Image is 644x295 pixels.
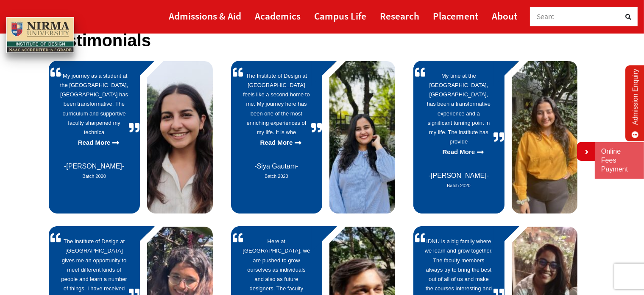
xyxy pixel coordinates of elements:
a: About [492,6,517,25]
a: Online Fees Payment [601,147,638,174]
span: Siya Gautam [254,163,298,170]
a: The Institute of Design at [GEOGRAPHIC_DATA] feels like a second home to me. My journey here has ... [243,71,311,137]
a: Admissions & Aid [169,6,241,25]
a: My time at the [GEOGRAPHIC_DATA], [GEOGRAPHIC_DATA], has been a transformative experience and a s... [425,71,493,146]
a: Academics [255,6,301,25]
img: Manushi Shah [512,61,577,214]
cite: Source Title [425,182,493,190]
img: Purvai Mishra [147,61,213,214]
a: Read More [425,146,493,157]
a: “My journey as a student at the [GEOGRAPHIC_DATA], [GEOGRAPHIC_DATA] has been transformative. The... [60,71,128,137]
cite: Source Title [60,172,128,180]
h1: Testimonials [49,30,596,51]
span: Searc [537,12,555,21]
cite: Source Title [243,172,311,180]
span: [PERSON_NAME] [64,163,124,170]
a: Campus Life [314,6,366,25]
a: Read More [60,137,128,148]
img: main_logo [6,17,74,53]
a: Research [380,6,419,25]
a: Placement [433,6,478,25]
span: [PERSON_NAME] [429,172,489,179]
a: Read More [243,137,311,148]
img: Siya Gautam [329,61,395,214]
